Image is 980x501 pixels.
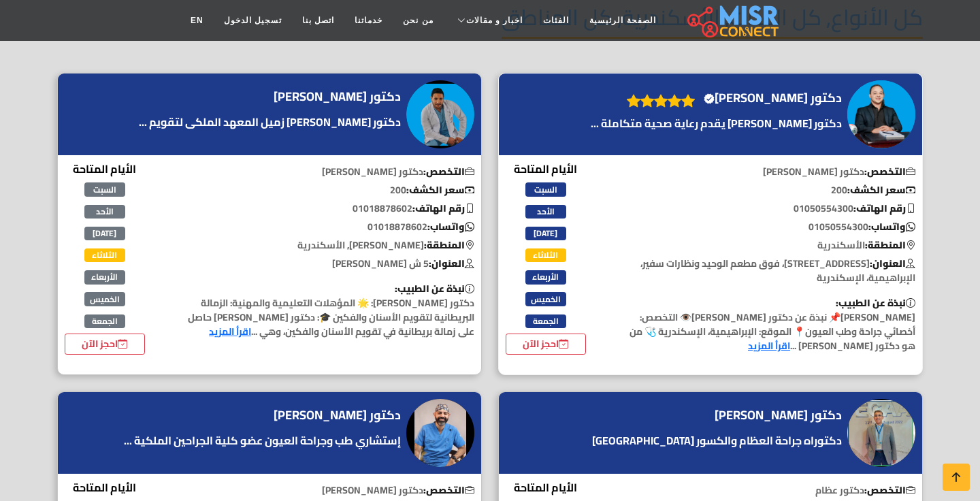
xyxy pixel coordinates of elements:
[84,248,125,262] span: الثلاثاء
[65,334,145,355] a: احجز الآن
[406,181,474,199] b: سعر الكشف:
[168,257,482,271] p: 5 ش [PERSON_NAME]
[406,399,474,467] img: دكتور عبد الحميد خليف
[609,220,923,234] p: 01050554300
[120,432,404,449] a: إستشاري طب وجراحة العيون عضو كلية الجراحين الملكية ...
[525,314,566,328] span: الجمعة
[525,227,566,240] span: [DATE]
[274,86,404,107] a: دكتور [PERSON_NAME]
[168,238,482,253] p: [PERSON_NAME], الأسكندرية
[65,161,145,355] div: الأيام المتاحة
[180,7,214,33] a: EN
[412,199,474,217] b: رقم الهاتف:
[395,280,474,297] b: نبذة عن الطبيب:
[84,227,125,240] span: [DATE]
[864,481,915,499] b: التخصص:
[214,7,292,33] a: تسجيل الدخول
[168,201,482,216] p: 01018878602
[609,165,923,179] p: دكتور [PERSON_NAME]
[748,337,790,355] a: اقرأ المزيد
[406,80,474,148] img: دكتور عبد الرحمن رؤوف
[847,181,915,199] b: سعر الكشف:
[704,93,715,104] svg: Verified account
[444,7,534,33] a: اخبار و مقالات
[506,161,586,355] div: الأيام المتاحة
[589,432,845,449] a: دكتوراه جراحة العظام والكسور [GEOGRAPHIC_DATA]
[702,88,845,108] a: دكتور [PERSON_NAME]
[84,314,125,328] span: الجمعة
[84,182,125,196] span: السبت
[609,183,923,197] p: 200
[429,255,474,272] b: العنوان:
[864,163,915,180] b: التخصص:
[274,89,401,104] h4: دكتور [PERSON_NAME]
[609,483,923,498] p: دكتور عظام
[84,205,125,219] span: الأحد
[292,7,344,33] a: اتصل بنا
[424,236,474,254] b: المنطقة:
[344,7,393,33] a: خدماتنا
[868,218,915,236] b: واتساب:
[715,405,845,425] a: دكتور [PERSON_NAME]
[168,165,482,179] p: دكتور [PERSON_NAME]
[209,323,251,340] a: اقرأ المزيد
[274,405,404,425] a: دكتور [PERSON_NAME]
[423,481,474,499] b: التخصص:
[274,408,401,423] h4: دكتور [PERSON_NAME]
[168,282,482,339] p: دكتور [PERSON_NAME]: 🌟 المؤهلات التعليمية والمهنية: الزمالة البريطانية لتقويم الأسنان والفكين 🎓: ...
[587,115,845,131] a: دكتور [PERSON_NAME] يقدم رعاية صحية متكاملة ...
[525,248,566,262] span: الثلاثاء
[687,3,779,37] img: main.misr_connect
[853,199,915,217] b: رقم الهاتف:
[865,236,915,254] b: المنطقة:
[168,483,482,498] p: دكتور [PERSON_NAME]
[715,408,842,423] h4: دكتور [PERSON_NAME]
[525,292,566,306] span: الخميس
[609,296,923,353] p: [PERSON_NAME]📌 نبذة عن دكتور [PERSON_NAME]👁️ التخصص: أخصائي جراحة وطب العيون📍 الموقع: الإبراهيمية...
[423,163,474,180] b: التخصص:
[168,183,482,197] p: 200
[466,14,523,27] span: اخبار و مقالات
[533,7,579,33] a: الفئات
[427,218,474,236] b: واتساب:
[609,238,923,253] p: الأسكندرية
[836,294,915,312] b: نبذة عن الطبيب:
[168,220,482,234] p: 01018878602
[525,270,566,284] span: الأربعاء
[393,7,443,33] a: من نحن
[525,205,566,219] span: الأحد
[870,255,915,272] b: العنوان:
[579,7,666,33] a: الصفحة الرئيسية
[525,182,566,196] span: السبت
[135,114,404,130] a: دكتور [PERSON_NAME] زميل المعهد الملكى لتقويم ...
[609,201,923,216] p: 01050554300
[704,91,842,106] h4: دكتور [PERSON_NAME]
[84,270,125,284] span: الأربعاء
[847,399,915,467] img: دكتور ماهر القمحاوي
[847,80,915,148] img: دكتور شهاب الدين أمجد دويدار
[609,257,923,285] p: [STREET_ADDRESS]، فوق مطعم الوحيد ونظارات سفير، الإبراهيمية، الإسكندرية
[84,292,125,306] span: الخميس
[506,334,586,355] a: احجز الآن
